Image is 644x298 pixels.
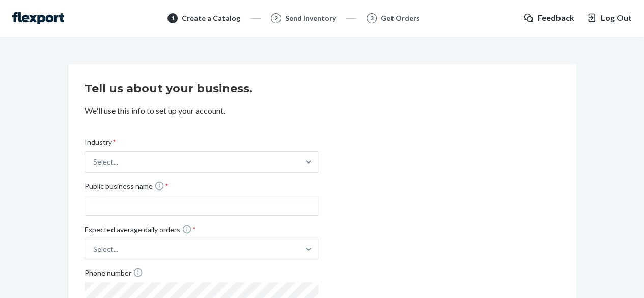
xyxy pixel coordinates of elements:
[85,196,318,216] input: Public business name *
[381,13,420,23] div: Get Orders
[85,105,560,117] p: We'll use this info to set up your account.
[370,14,374,22] span: 3
[285,13,336,23] div: Send Inventory
[93,244,118,254] div: Select...
[93,157,118,167] div: Select...
[85,181,169,196] span: Public business name
[85,267,143,282] span: Phone number
[12,12,64,24] img: Flexport logo
[85,224,196,239] span: Expected average daily orders
[586,12,632,24] button: Log Out
[538,12,574,24] span: Feedback
[274,14,278,22] span: 2
[85,137,116,151] span: Industry
[523,12,574,24] a: Feedback
[182,13,240,23] div: Create a Catalog
[171,14,175,22] span: 1
[601,12,632,24] span: Log Out
[85,80,560,97] h2: Tell us about your business.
